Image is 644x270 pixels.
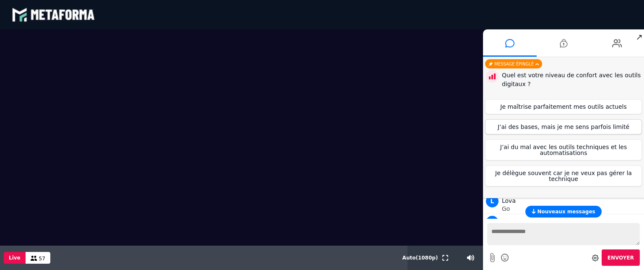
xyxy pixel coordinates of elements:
button: Je délègue souvent car je ne veux pas gérer la technique [485,165,642,186]
button: Nouveaux messages [525,206,601,218]
button: J’ai du mal avec les outils techniques et les automatisations [485,139,642,160]
button: Je maîtrise parfaitement mes outils actuels [485,99,642,114]
div: Quel est votre niveau de confort avec les outils digitaux ? [502,71,642,89]
span: Nouveaux messages [537,209,595,215]
span: Auto ( 1080 p) [402,255,438,261]
span: L [486,195,499,207]
span: Lova [502,197,516,204]
button: J’ai des bases, mais je me sens parfois limité [485,119,642,134]
button: Live [4,252,26,264]
span: 57 [39,256,45,262]
button: Envoyer [602,249,640,266]
span: ↗ [634,29,644,45]
span: Envoyer [608,255,634,261]
span: [PERSON_NAME] [502,218,551,225]
div: Message épinglé [485,59,542,68]
button: Auto(1080p) [401,246,440,270]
